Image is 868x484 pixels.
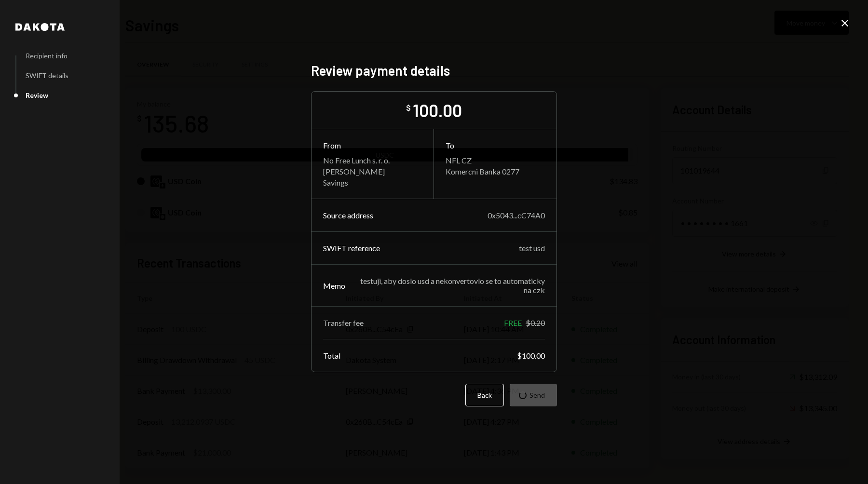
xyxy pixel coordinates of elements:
[311,61,557,80] h2: Review payment details
[413,99,462,121] div: 100.00
[357,276,545,295] div: testuji, aby doslo usd a nekonvertovlo se to automaticky na czk
[323,243,380,253] div: SWIFT reference
[323,281,345,290] div: Memo
[323,211,373,220] div: Source address
[323,318,364,327] div: Transfer fee
[488,211,545,220] div: 0x5043...cC74A0
[406,103,411,113] div: $
[26,52,68,60] div: Recipient info
[465,384,504,406] button: Back
[504,318,522,327] div: FREE
[323,167,422,176] div: [PERSON_NAME]
[323,351,340,360] div: Total
[519,243,545,253] div: test usd
[517,351,545,360] div: $100.00
[446,156,545,165] div: NFL CZ
[26,91,48,99] div: Review
[26,71,68,80] div: SWIFT details
[446,141,545,150] div: To
[323,178,422,187] div: Savings
[323,141,422,150] div: From
[323,156,422,165] div: No Free Lunch s. r. o.
[526,318,545,327] div: $0.20
[446,167,545,176] div: Komercni Banka 0277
